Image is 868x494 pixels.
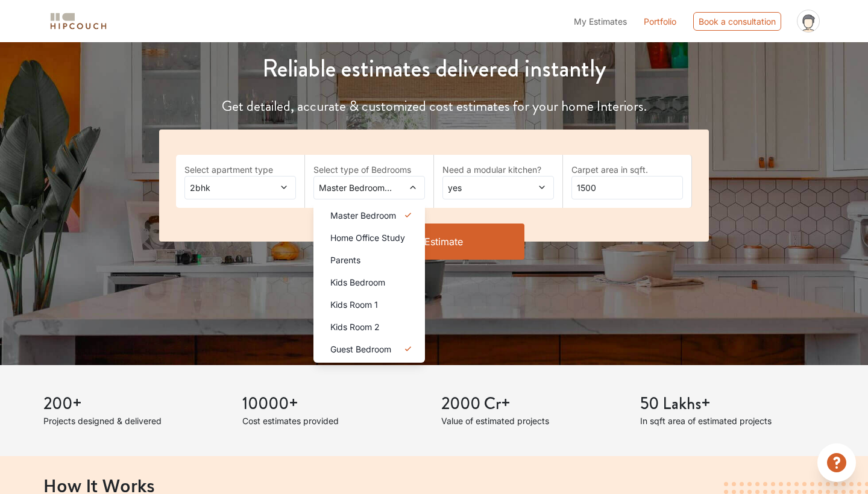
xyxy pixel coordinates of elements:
[571,176,683,199] input: Enter area sqft
[48,11,108,32] img: logo-horizontal.svg
[330,254,360,266] span: Parents
[242,394,427,414] h3: 10000+
[644,15,676,28] a: Portfolio
[330,320,380,333] span: Kids Room 2
[330,276,385,289] span: Kids Bedroom
[442,163,554,176] label: Need a modular kitchen?
[640,414,825,427] p: In sqft area of estimated projects
[187,181,263,194] span: 2bhk
[152,98,716,115] h4: Get detailed, accurate & customized cost estimates for your home Interiors.
[43,414,228,427] p: Projects designed & delivered
[43,394,228,414] h3: 200+
[330,231,405,244] span: Home Office Study
[571,163,683,176] label: Carpet area in sqft.
[445,181,521,194] span: yes
[330,343,391,355] span: Guest Bedroom
[152,54,716,83] h1: Reliable estimates delivered instantly
[640,394,825,414] h3: 50 Lakhs+
[574,16,627,27] span: My Estimates
[242,414,427,427] p: Cost estimates provided
[441,414,626,427] p: Value of estimated projects
[313,163,425,176] label: Select type of Bedrooms
[316,181,392,194] span: Master Bedroom,Guest Bedroom
[48,8,108,35] span: logo-horizontal.svg
[184,163,296,176] label: Select apartment type
[330,298,378,311] span: Kids Room 1
[344,224,524,260] button: Get Estimate
[330,209,396,222] span: Master Bedroom
[693,12,781,31] div: Book a consultation
[441,394,626,414] h3: 2000 Cr+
